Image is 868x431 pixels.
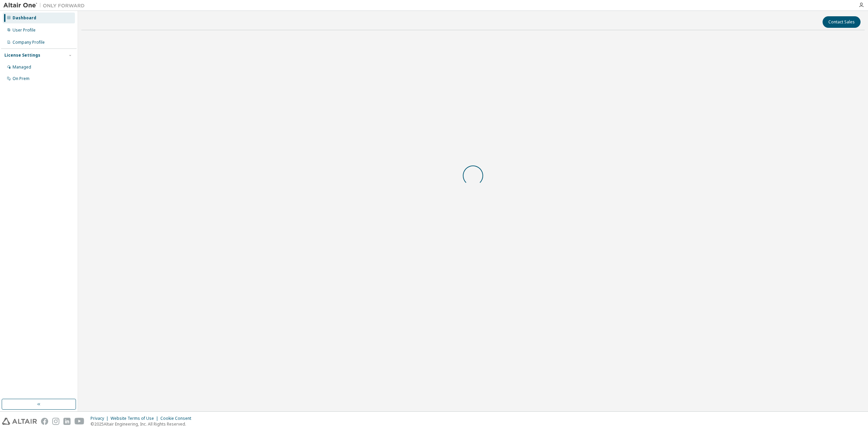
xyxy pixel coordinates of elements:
img: facebook.svg [41,418,48,425]
img: Altair One [3,2,88,9]
div: On Prem [13,76,29,81]
img: instagram.svg [52,418,59,425]
div: Website Terms of Use [111,416,160,421]
div: Dashboard [13,15,36,21]
img: altair_logo.svg [2,418,37,425]
p: © 2025 Altair Engineering, Inc. All Rights Reserved. [91,421,195,427]
div: User Profile [13,27,36,33]
img: youtube.svg [75,418,84,425]
div: Company Profile [13,40,45,45]
img: linkedin.svg [63,418,71,425]
button: Contact Sales [823,16,861,28]
div: Cookie Consent [160,416,195,421]
div: License Settings [4,53,40,58]
div: Managed [13,64,31,70]
div: Privacy [91,416,111,421]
